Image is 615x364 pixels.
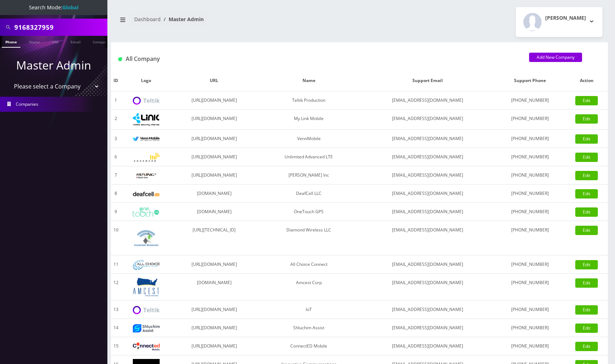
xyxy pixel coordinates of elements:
td: [EMAIL_ADDRESS][DOMAIN_NAME] [361,301,495,319]
td: [EMAIL_ADDRESS][DOMAIN_NAME] [361,203,495,221]
td: Amcest Corp [257,274,361,301]
td: [EMAIL_ADDRESS][DOMAIN_NAME] [361,185,495,203]
img: OneTouch GPS [133,207,160,217]
td: IoT [257,301,361,319]
td: 3 [111,130,121,148]
img: Diamond Wireless LLC [133,225,160,252]
th: Action [565,70,608,91]
td: [URL][DOMAIN_NAME] [171,255,257,274]
li: Master Admin [161,15,204,23]
h2: [PERSON_NAME] [545,15,586,21]
nav: breadcrumb [116,12,354,32]
td: OneTouch GPS [257,203,361,221]
td: Diamond Wireless LLC [257,221,361,255]
img: Amcest Corp [133,277,160,297]
td: [PHONE_NUMBER] [495,274,566,301]
td: [URL][DOMAIN_NAME] [171,91,257,110]
td: [PHONE_NUMBER] [495,91,566,110]
td: 9 [111,203,121,221]
a: Phone [2,36,20,48]
td: [EMAIL_ADDRESS][DOMAIN_NAME] [361,255,495,274]
td: [URL][DOMAIN_NAME] [171,148,257,166]
a: Edit [575,278,598,288]
td: [URL][DOMAIN_NAME] [171,319,257,337]
img: My Link Mobile [133,113,160,126]
th: URL [171,70,257,91]
td: 8 [111,185,121,203]
td: [PHONE_NUMBER] [495,110,566,130]
img: VennMobile [133,136,160,142]
h1: All Company [118,56,518,62]
td: 7 [111,166,121,185]
a: Edit [575,96,598,105]
td: 2 [111,110,121,130]
a: Name [25,36,43,47]
td: 11 [111,255,121,274]
a: Edit [575,260,598,269]
td: [DOMAIN_NAME] [171,203,257,221]
a: Edit [575,153,598,162]
a: SIM [48,36,62,47]
img: Shluchim Assist [133,324,160,332]
a: Edit [575,114,598,124]
td: 10 [111,221,121,255]
td: [DOMAIN_NAME] [171,274,257,301]
span: Search Mode: [29,4,78,11]
td: [PHONE_NUMBER] [495,203,566,221]
a: Edit [575,189,598,198]
a: Edit [575,305,598,315]
img: DeafCell LLC [133,192,160,196]
button: [PERSON_NAME] [516,7,602,37]
td: [PHONE_NUMBER] [495,185,566,203]
img: ConnectED Mobile [133,343,160,350]
img: Rexing Inc [133,172,160,179]
a: Edit [575,207,598,217]
th: Logo [121,70,171,91]
img: All Company [118,57,122,61]
a: Add New Company [529,53,582,62]
a: Edit [575,134,598,144]
td: [PHONE_NUMBER] [495,130,566,148]
img: All Choice Connect [133,260,160,270]
td: My Link Mobile [257,110,361,130]
td: [URL][TECHNICAL_ID] [171,221,257,255]
a: Email [67,36,84,47]
td: [EMAIL_ADDRESS][DOMAIN_NAME] [361,130,495,148]
td: [DOMAIN_NAME] [171,185,257,203]
strong: Global [62,4,78,11]
td: [URL][DOMAIN_NAME] [171,301,257,319]
a: Edit [575,324,598,333]
span: Companies [16,101,38,107]
td: 14 [111,319,121,337]
td: 13 [111,301,121,319]
td: [EMAIL_ADDRESS][DOMAIN_NAME] [361,91,495,110]
td: [URL][DOMAIN_NAME] [171,166,257,185]
td: 6 [111,148,121,166]
td: [PHONE_NUMBER] [495,301,566,319]
td: [EMAIL_ADDRESS][DOMAIN_NAME] [361,221,495,255]
td: [EMAIL_ADDRESS][DOMAIN_NAME] [361,319,495,337]
td: [PHONE_NUMBER] [495,221,566,255]
td: Unlimited Advanced LTE [257,148,361,166]
img: Unlimited Advanced LTE [133,153,160,162]
a: Edit [575,226,598,235]
a: Edit [575,342,598,351]
img: Teltik Production [133,97,160,105]
td: [URL][DOMAIN_NAME] [171,337,257,355]
a: Edit [575,171,598,180]
img: IoT [133,306,160,314]
td: Teltik Production [257,91,361,110]
td: [PHONE_NUMBER] [495,319,566,337]
td: Shluchim Assist [257,319,361,337]
td: [URL][DOMAIN_NAME] [171,130,257,148]
td: [PHONE_NUMBER] [495,166,566,185]
td: [PHONE_NUMBER] [495,337,566,355]
td: [PHONE_NUMBER] [495,255,566,274]
a: Dashboard [134,16,161,23]
td: [EMAIL_ADDRESS][DOMAIN_NAME] [361,166,495,185]
td: [PHONE_NUMBER] [495,148,566,166]
td: ConnectED Mobile [257,337,361,355]
input: Search All Companies [14,20,106,34]
td: [PERSON_NAME] Inc [257,166,361,185]
td: VennMobile [257,130,361,148]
